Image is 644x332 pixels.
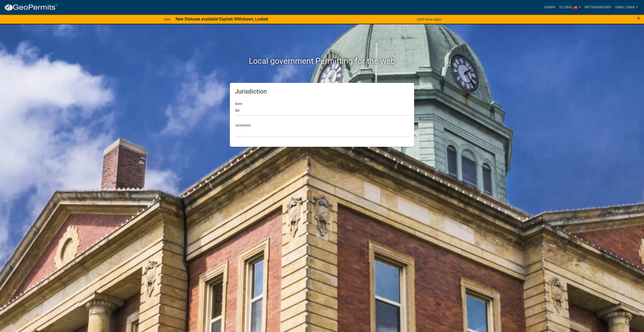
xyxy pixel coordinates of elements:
[542,3,557,12] a: Admin
[176,17,268,21] strong: New Statuses available! Expired, Withdrawn, Locked
[557,3,583,12] a: Global10
[613,3,640,12] a: dmallinak
[637,15,640,21] button: Close
[415,15,443,23] button: Don't show again
[583,3,613,12] a: My Dashboard
[573,6,578,10] span: 10
[162,15,173,23] a: View
[637,15,640,22] span: ×
[182,56,462,66] h2: Local government Permitting for the web
[235,88,409,95] h5: Jurisdiction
